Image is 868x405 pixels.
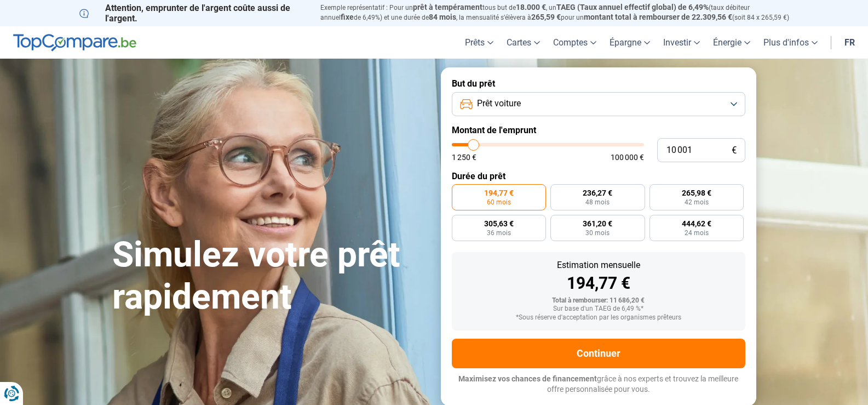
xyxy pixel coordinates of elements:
[487,230,511,236] span: 36 mois
[682,189,711,197] span: 265,98 €
[320,3,789,22] p: Exemple représentatif : Pour un tous but de , un (taux débiteur annuel de 6,49%) et une durée de ...
[461,275,737,292] div: 194,77 €
[585,199,610,206] span: 48 mois
[583,220,612,227] span: 361,20 €
[732,146,737,155] span: €
[13,34,136,52] img: TopCompare
[452,125,745,135] label: Montant de l'emprunt
[611,153,644,161] span: 100 000 €
[458,374,597,383] span: Maximisez vos chances de financement
[461,305,737,313] div: Sur base d'un TAEG de 6,49 %*
[413,3,482,12] span: prêt à tempérament
[757,26,824,59] a: Plus d'infos
[452,339,745,368] button: Continuer
[838,26,861,59] a: fr
[461,297,737,305] div: Total à rembourser: 11 686,20 €
[487,199,511,206] span: 60 mois
[657,26,706,59] a: Investir
[484,220,514,227] span: 305,63 €
[556,3,709,12] span: TAEG (Taux annuel effectif global) de 6,49%
[531,13,561,21] span: 265,59 €
[585,230,610,236] span: 30 mois
[461,261,737,270] div: Estimation mensuelle
[79,3,307,24] p: Attention, emprunter de l'argent coûte aussi de l'argent.
[452,374,745,395] p: grâce à nos experts et trouvez la meilleure offre personnalisée pour vous.
[603,26,657,59] a: Épargne
[477,98,521,110] span: Prêt voiture
[484,189,514,197] span: 194,77 €
[461,314,737,322] div: *Sous réserve d'acceptation par les organismes prêteurs
[706,26,757,59] a: Énergie
[112,234,428,318] h1: Simulez votre prêt rapidement
[584,13,732,21] span: montant total à rembourser de 22.309,56 €
[429,13,456,21] span: 84 mois
[341,13,354,21] span: fixe
[547,26,603,59] a: Comptes
[452,171,745,181] label: Durée du prêt
[500,26,547,59] a: Cartes
[452,78,745,89] label: But du prêt
[685,199,709,206] span: 42 mois
[458,26,500,59] a: Prêts
[452,92,745,116] button: Prêt voiture
[452,153,476,161] span: 1 250 €
[682,220,711,227] span: 444,62 €
[516,3,546,12] span: 18.000 €
[685,230,709,236] span: 24 mois
[583,189,612,197] span: 236,27 €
